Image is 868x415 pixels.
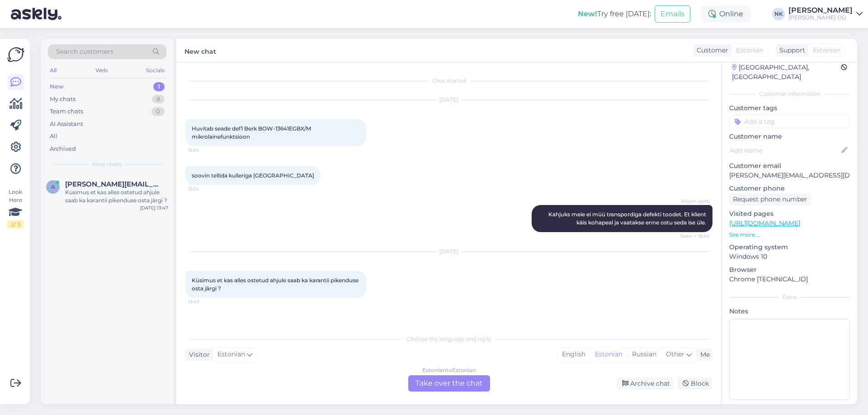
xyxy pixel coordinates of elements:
span: New chats [93,160,122,168]
div: 2 / 3 [7,220,24,228]
div: Choose the language and reply [185,335,712,343]
span: andrus.obukak@hotmail.com [65,180,159,188]
span: 15:24 [188,147,222,154]
p: [PERSON_NAME][EMAIL_ADDRESS][DOMAIN_NAME] [729,171,850,180]
div: Support [776,46,805,55]
div: Chat started [185,77,712,85]
p: Notes [729,307,850,316]
div: Look Here [7,188,24,228]
div: Web [94,65,109,76]
div: [PERSON_NAME] OÜ [788,14,853,21]
span: Estonian [813,46,840,55]
span: Küsimus et kas alles ostetud ahjule saab ka karantii pikenduse osta järgi ? [192,277,360,292]
span: Seen ✓ 16:44 [676,233,710,239]
div: [DATE] 13:47 [140,205,168,211]
div: Take over the chat [408,375,490,392]
div: AI Assistant [50,120,83,129]
div: All [50,132,57,141]
div: My chats [50,95,75,104]
div: Customer [693,46,728,55]
button: Emails [655,5,690,23]
div: Try free [DATE]: [578,9,651,19]
div: NK [772,8,785,20]
div: English [557,348,590,361]
span: 13:47 [188,298,222,305]
div: Archived [50,145,76,154]
div: New [50,82,64,91]
div: Russian [627,348,661,361]
span: a [51,183,55,190]
img: Askly Logo [7,46,24,63]
input: Add name [730,145,840,155]
p: Customer tags [729,103,850,113]
div: Küsimus et kas alles ostetud ahjule saab ka karantii pikenduse osta järgi ? [65,188,168,205]
div: All [48,65,58,76]
span: 15:24 [188,186,222,192]
p: Chrome [TECHNICAL_ID] [729,275,850,284]
div: Me [697,350,710,359]
div: 8 [152,95,165,104]
div: Customer information [729,90,850,98]
div: Online [701,6,750,22]
span: Other [666,350,684,358]
div: [GEOGRAPHIC_DATA], [GEOGRAPHIC_DATA] [732,63,841,82]
div: Archive chat [617,378,674,390]
p: Windows 10 [729,252,850,261]
div: Visitor [185,350,210,359]
div: 0 [151,107,165,116]
span: Search customers [56,47,113,56]
input: Add a tag [729,115,850,128]
span: Artjom.igotti [676,198,710,205]
p: Operating system [729,242,850,252]
div: Block [677,378,712,390]
span: Estonian [217,350,245,359]
p: Customer name [729,132,850,141]
a: [URL][DOMAIN_NAME] [729,219,800,227]
span: Kahjuks meie ei müü transpordiga defekti toodet. Et klient käis kohapeal ja vaatakse enne ostu se... [548,211,708,226]
span: Huvitab seade def1 Berk BOW-13641EGBX/M mikrolainefunktsioon [192,125,312,140]
div: Estonian to Estonian [422,366,476,374]
div: Team chats [50,107,83,116]
div: [PERSON_NAME] [788,7,853,14]
div: [DATE] [185,96,712,104]
p: Visited pages [729,209,850,219]
p: Browser [729,265,850,275]
p: See more ... [729,231,850,239]
p: Customer phone [729,184,850,193]
a: [PERSON_NAME][PERSON_NAME] OÜ [788,7,863,21]
div: Socials [144,65,166,76]
div: Request phone number [729,193,811,205]
div: Extra [729,293,850,301]
b: New! [578,9,597,18]
div: Estonian [590,348,627,361]
span: Estonian [736,46,764,55]
div: 1 [153,82,165,91]
p: Customer email [729,161,850,171]
span: soovin tellida kulleriga [GEOGRAPHIC_DATA] [192,172,314,179]
div: [DATE] [185,247,712,256]
label: New chat [184,44,216,56]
